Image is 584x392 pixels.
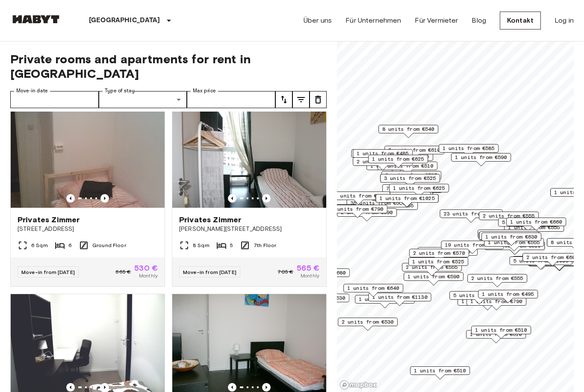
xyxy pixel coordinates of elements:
div: Map marker [343,284,403,297]
span: 19 units from €575 [445,241,500,249]
div: Map marker [418,247,478,260]
button: Previous image [228,194,236,203]
span: 1 units from €590 [455,153,507,161]
a: Kontakt [500,12,541,29]
div: Map marker [451,153,511,166]
span: 2 units from €555 [483,212,535,220]
span: Monthly [139,272,158,280]
span: [PERSON_NAME][STREET_ADDRESS] [179,225,319,233]
div: Map marker [382,184,442,197]
button: Previous image [228,383,236,392]
span: 7th Floor [254,242,276,249]
div: Map marker [355,295,415,308]
span: 2 units from €600 [526,253,578,261]
span: Move-in from [DATE] [183,269,236,275]
button: Previous image [66,194,75,203]
span: 1 units from €1025 [380,195,435,202]
div: Map marker [471,326,531,339]
input: Choose date [10,91,99,108]
span: 8 units from €540 [382,125,434,133]
label: Type of stay [105,87,135,94]
div: Map marker [384,146,444,159]
span: 1 units from €525 [412,258,464,265]
span: Privates Zimmer [179,215,241,225]
span: 4 units from €530 [293,294,345,302]
p: [GEOGRAPHIC_DATA] [89,15,160,26]
span: 1 units from €640 [483,232,535,239]
a: Für Unternehmen [345,15,401,26]
button: tune [292,91,310,108]
span: 23 units from €530 [444,210,499,218]
div: Map marker [327,205,387,218]
span: 705 € [277,268,293,276]
span: 2 units from €510 [381,162,434,170]
span: 2 units from €530 [342,318,394,326]
span: 7 units from €585 [386,185,438,192]
span: 1 units from €790 [331,205,383,213]
span: 5 units from €660 [502,218,554,226]
div: Map marker [380,174,440,187]
span: 31 units from €570 [331,192,386,200]
span: 3 units from €525 [385,171,437,179]
label: Max price [193,87,216,94]
img: Habyt [10,15,62,24]
a: Für Vermieter [415,15,458,26]
a: Blog [472,15,486,26]
span: 1 units from €590 [407,273,460,280]
button: tune [310,91,327,108]
a: Log in [555,15,574,26]
div: Map marker [440,209,503,223]
div: Map marker [512,256,572,269]
button: Previous image [262,194,271,203]
span: 1 units from €660 [510,218,562,226]
a: Marketing picture of unit DE-01-029-01MPrevious imagePrevious imagePrivates Zimmer[STREET_ADDRESS... [10,105,165,287]
img: Marketing picture of unit DE-01-029-01M [11,105,165,208]
div: Map marker [439,144,498,157]
span: 1 units from €680 [294,269,346,277]
div: Map marker [410,366,470,380]
span: 8 Sqm [193,242,209,249]
span: Monthly [301,272,319,280]
span: 530 € [134,264,158,272]
div: Map marker [351,149,414,162]
div: Map marker [368,155,428,168]
span: 1 units from €570 [359,295,411,303]
span: Private rooms and apartments for rent in [GEOGRAPHIC_DATA] [10,52,327,81]
span: Ground Floor [92,242,126,249]
img: Marketing picture of unit DE-01-302-020-03 [172,105,326,208]
span: 2 units from €610 [388,146,440,154]
div: Map marker [378,125,438,138]
button: tune [275,91,292,108]
div: Map marker [510,256,572,270]
div: Map marker [369,293,431,306]
span: 1 units from €625 [372,155,424,163]
button: Previous image [262,383,271,392]
span: 1 units from €510 [414,367,466,374]
div: Map marker [479,212,539,225]
div: Map marker [481,233,541,246]
div: Map marker [522,253,582,266]
div: Map marker [327,192,390,205]
span: 2 units from €555 [406,263,458,271]
span: 665 € [115,268,131,276]
div: Map marker [441,241,504,254]
div: Map marker [353,157,413,171]
span: 1 units from €585 [442,144,495,152]
span: 1 units from €640 [347,284,399,292]
span: 2 units from €555 [471,274,523,282]
span: 2 units from €690 [341,209,393,216]
div: Map marker [389,184,449,197]
span: 1 units from €645 [481,230,534,238]
span: Privates Zimmer [18,215,80,225]
span: Move-in from [DATE] [21,269,75,275]
div: Map marker [381,171,441,184]
span: 3 units from €525 [384,174,436,182]
span: 565 € [297,264,319,272]
div: Map marker [409,249,469,262]
div: Map marker [506,218,566,231]
span: [STREET_ADDRESS] [18,225,158,233]
a: Über uns [304,15,332,26]
span: 1 units from €610 [470,330,522,338]
span: 5 units from €1085 [513,257,569,265]
button: Previous image [100,194,109,203]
